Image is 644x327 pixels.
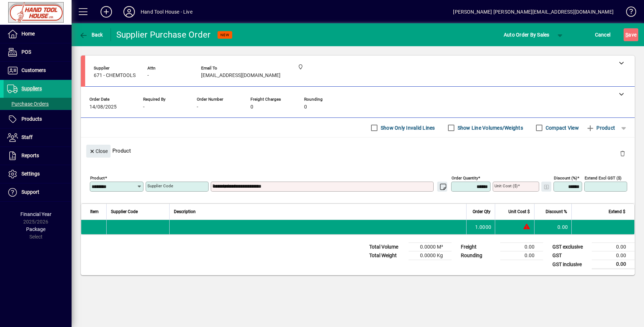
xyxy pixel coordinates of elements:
mat-label: Supplier Code [147,183,173,188]
a: Knowledge Base [621,1,635,25]
mat-label: Extend excl GST ($) [585,175,621,181]
mat-label: Description [213,183,234,188]
span: Back [79,32,103,38]
span: Item [90,208,99,216]
span: - [143,104,145,110]
span: [EMAIL_ADDRESS][DOMAIN_NAME] [201,73,280,78]
td: Total Volume [366,243,409,251]
a: Settings [4,165,72,183]
span: 0 [250,104,253,110]
span: Cancel [595,29,611,40]
mat-label: Discount (%) [554,175,577,181]
td: Total Weight [366,251,409,260]
span: Supplier Code [111,208,138,216]
button: Save [624,28,638,41]
button: Add [95,5,118,18]
span: Financial Year [20,211,52,217]
app-page-header-button: Close [84,148,112,154]
a: Home [4,25,72,43]
td: 0.00 [500,251,543,260]
button: Close [86,145,111,158]
span: ave [625,29,636,40]
span: 671 - CHEMTOOLS [94,73,136,78]
button: Cancel [593,28,613,41]
label: Show Line Volumes/Weights [456,124,523,131]
span: Unit Cost $ [508,208,530,216]
span: Settings [21,171,40,177]
app-page-header-button: Back [72,28,111,41]
td: 0.00 [500,243,543,251]
div: Product [81,138,635,164]
span: Purchase Orders [7,101,49,107]
span: 14/08/2025 [89,104,117,110]
span: POS [21,49,31,55]
td: 1.0000 [466,220,495,234]
button: Auto Order By Sales [500,28,553,41]
div: [PERSON_NAME] [PERSON_NAME][EMAIL_ADDRESS][DOMAIN_NAME] [453,6,614,18]
span: Close [89,145,108,157]
span: 0 [304,104,307,110]
label: Show Only Invalid Lines [379,124,435,131]
span: Package [26,226,45,232]
span: - [147,73,149,78]
button: Profile [118,5,141,18]
span: Suppliers [21,86,42,91]
td: 0.00 [592,260,635,269]
span: - [197,104,198,110]
a: Staff [4,129,72,146]
button: Delete [614,145,631,162]
td: Rounding [457,251,500,260]
mat-label: Unit Cost ($) [494,183,518,188]
mat-label: Order Quantity [452,175,478,181]
td: Freight [457,243,500,251]
td: 0.00 [592,243,635,251]
td: 0.00 [592,251,635,260]
td: 0.0000 M³ [409,243,452,251]
td: GST inclusive [549,260,592,269]
td: GST [549,251,592,260]
span: Description [174,208,196,216]
span: Discount % [546,208,567,216]
a: Reports [4,147,72,165]
app-page-header-button: Delete [614,150,631,157]
div: Hand Tool House - Live [141,6,192,18]
a: Purchase Orders [4,98,72,110]
span: Auto Order By Sales [504,29,550,40]
span: Support [21,189,39,195]
span: NEW [220,33,229,37]
span: Customers [21,67,46,73]
span: Products [21,116,42,122]
label: Compact View [544,124,579,131]
span: S [625,32,628,38]
td: 0.0000 Kg [409,251,452,260]
mat-label: Product [90,175,105,181]
div: Supplier Purchase Order [116,29,211,40]
span: Extend $ [609,208,625,216]
a: Products [4,110,72,128]
span: Order Qty [473,208,491,216]
button: Back [77,28,105,41]
a: POS [4,43,72,61]
span: Staff [21,134,33,140]
a: Support [4,183,72,201]
span: Home [21,31,35,37]
span: Reports [21,153,39,158]
a: Customers [4,62,72,80]
td: GST exclusive [549,243,592,251]
td: 0.00 [534,220,571,234]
